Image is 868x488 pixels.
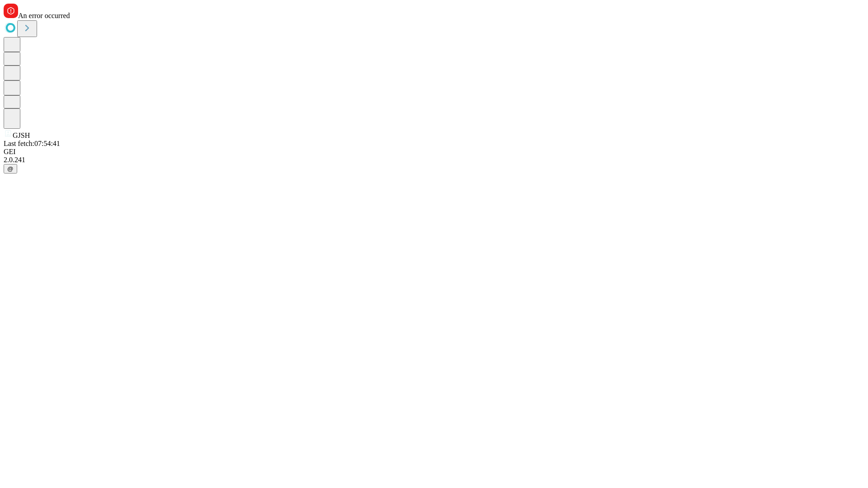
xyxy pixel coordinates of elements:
button: @ [4,164,17,174]
span: GJSH [13,131,30,139]
span: @ [7,165,14,172]
div: 2.0.241 [4,156,864,164]
span: Last fetch: 07:54:41 [4,140,60,147]
span: An error occurred [18,12,70,19]
div: GEI [4,148,864,156]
